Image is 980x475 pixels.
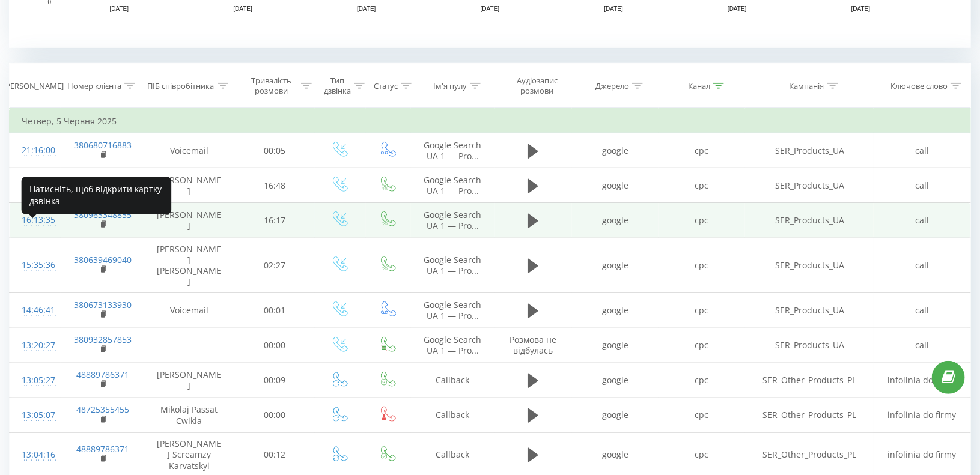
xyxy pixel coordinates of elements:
[728,6,747,13] text: [DATE]
[3,81,64,91] div: [PERSON_NAME]
[745,398,874,432] td: SER_Other_Products_PL
[659,328,745,363] td: cpc
[324,76,351,96] div: Тип дзвінка
[572,238,659,293] td: google
[76,404,129,415] a: 48725355455
[851,6,871,13] text: [DATE]
[148,81,215,91] div: ПІБ співробітника
[572,328,659,363] td: google
[572,168,659,203] td: google
[572,133,659,168] td: google
[110,6,129,13] text: [DATE]
[144,203,234,238] td: [PERSON_NAME]
[790,81,824,91] div: Кампанія
[890,81,948,91] div: Ключове слово
[234,363,315,398] td: 00:09
[10,109,971,133] td: Четвер, 5 Червня 2025
[745,133,874,168] td: SER_Products_UA
[144,238,234,293] td: [PERSON_NAME] [PERSON_NAME]
[424,299,482,321] span: Google Search UA 1 — Pro...
[745,238,874,293] td: SER_Products_UA
[76,369,129,380] a: 48889786371
[144,133,234,168] td: Voicemail
[374,81,398,91] div: Статус
[22,334,49,357] div: 13:20:27
[22,443,49,467] div: 13:04:16
[874,398,970,432] td: infolinia do firmy
[595,81,629,91] div: Джерело
[874,293,970,328] td: call
[874,363,970,398] td: infolinia do firmy
[572,293,659,328] td: google
[234,328,315,363] td: 00:00
[74,334,132,345] a: 380932857853
[433,81,467,91] div: Ім'я пулу
[424,209,482,231] span: Google Search UA 1 — Pro...
[234,203,315,238] td: 16:17
[874,328,970,363] td: call
[411,398,495,432] td: Callback
[659,133,745,168] td: cpc
[245,76,298,96] div: Тривалість розмови
[234,168,315,203] td: 16:48
[74,174,132,186] a: 380957335638
[745,168,874,203] td: SER_Products_UA
[604,6,623,13] text: [DATE]
[572,363,659,398] td: google
[22,174,49,197] div: 17:59:38
[874,238,970,293] td: call
[234,293,315,328] td: 00:01
[572,398,659,432] td: google
[659,168,745,203] td: cpc
[76,443,129,455] a: 48889786371
[234,238,315,293] td: 02:27
[234,398,315,432] td: 00:00
[745,293,874,328] td: SER_Products_UA
[505,76,568,96] div: Аудіозапис розмови
[424,334,482,356] span: Google Search UA 1 — Pro...
[67,81,121,91] div: Номер клієнта
[144,398,234,432] td: Mikolaj Passat Cwikla
[144,293,234,328] td: Voicemail
[745,203,874,238] td: SER_Products_UA
[74,299,132,310] a: 380673133930
[234,133,315,168] td: 00:05
[22,298,49,322] div: 14:46:41
[659,293,745,328] td: cpc
[688,81,710,91] div: Канал
[411,363,495,398] td: Callback
[22,404,49,427] div: 13:05:07
[572,203,659,238] td: google
[745,363,874,398] td: SER_Other_Products_PL
[510,334,556,356] span: Розмова не відбулась
[22,369,49,392] div: 13:05:27
[874,168,970,203] td: call
[481,6,500,13] text: [DATE]
[22,253,49,277] div: 15:35:36
[22,139,49,162] div: 21:16:00
[874,203,970,238] td: call
[74,139,132,151] a: 380680716883
[874,133,970,168] td: call
[233,6,252,13] text: [DATE]
[659,203,745,238] td: cpc
[74,254,132,265] a: 380639469040
[424,139,482,162] span: Google Search UA 1 — Pro...
[659,238,745,293] td: cpc
[745,328,874,363] td: SER_Products_UA
[144,168,234,203] td: [PERSON_NAME]
[424,174,482,196] span: Google Search UA 1 — Pro...
[357,6,376,13] text: [DATE]
[659,363,745,398] td: cpc
[659,398,745,432] td: cpc
[424,254,482,276] span: Google Search UA 1 — Pro...
[21,177,171,214] div: Натисніть, щоб відкрити картку дзвінка
[144,363,234,398] td: [PERSON_NAME]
